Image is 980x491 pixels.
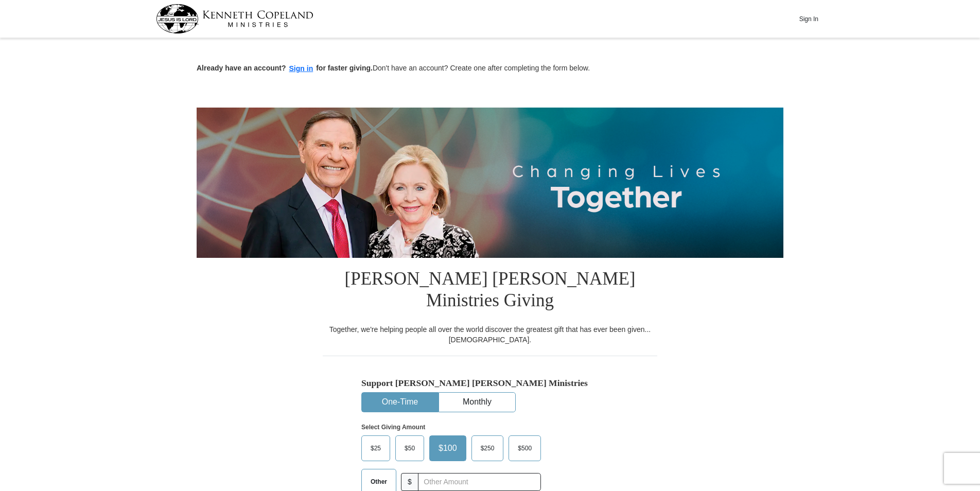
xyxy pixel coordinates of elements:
p: Don't have an account? Create one after completing the form below. [197,63,783,75]
span: $500 [513,441,537,456]
span: $50 [399,441,420,456]
button: Sign In [793,11,824,27]
button: Monthly [439,393,515,412]
span: $100 [433,441,462,456]
div: Together, we're helping people all over the world discover the greatest gift that has ever been g... [323,324,657,345]
span: $250 [476,441,500,456]
span: Other [365,474,392,489]
h1: [PERSON_NAME] [PERSON_NAME] Ministries Giving [323,258,657,324]
button: Sign in [286,63,317,75]
button: One-Time [362,393,438,412]
strong: Already have an account? for faster giving. [197,64,373,72]
img: kcm-header-logo.svg [156,4,313,33]
strong: Select Giving Amount [361,424,425,431]
span: $ [401,473,418,491]
h5: Support [PERSON_NAME] [PERSON_NAME] Ministries [361,378,619,389]
input: Other Amount [418,473,541,491]
span: $25 [365,441,386,456]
